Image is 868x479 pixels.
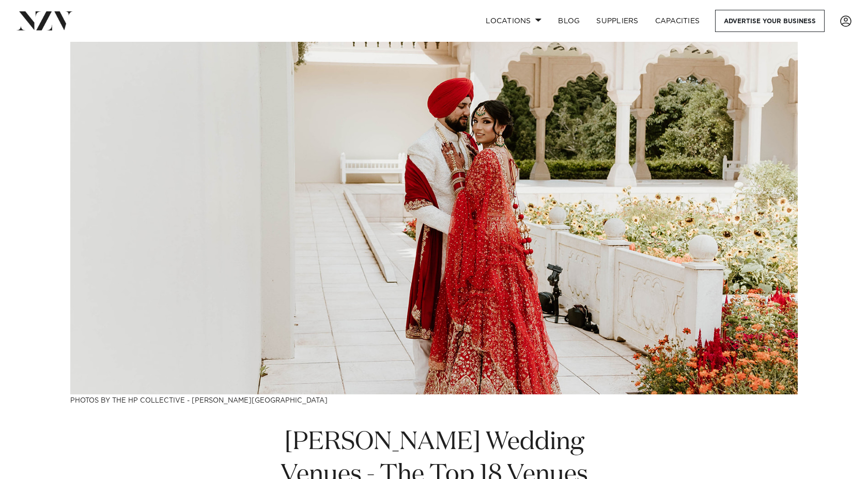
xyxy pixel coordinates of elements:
img: nzv-logo.png [17,11,73,30]
h3: Photos by The HP Collective - [PERSON_NAME][GEOGRAPHIC_DATA] [70,394,798,405]
a: SUPPLIERS [588,10,646,32]
a: Locations [477,10,550,32]
a: Capacities [647,10,708,32]
img: Hamilton Wedding Venues - The Top 18 Venues [70,42,798,394]
a: Advertise your business [715,10,825,32]
a: BLOG [550,10,588,32]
